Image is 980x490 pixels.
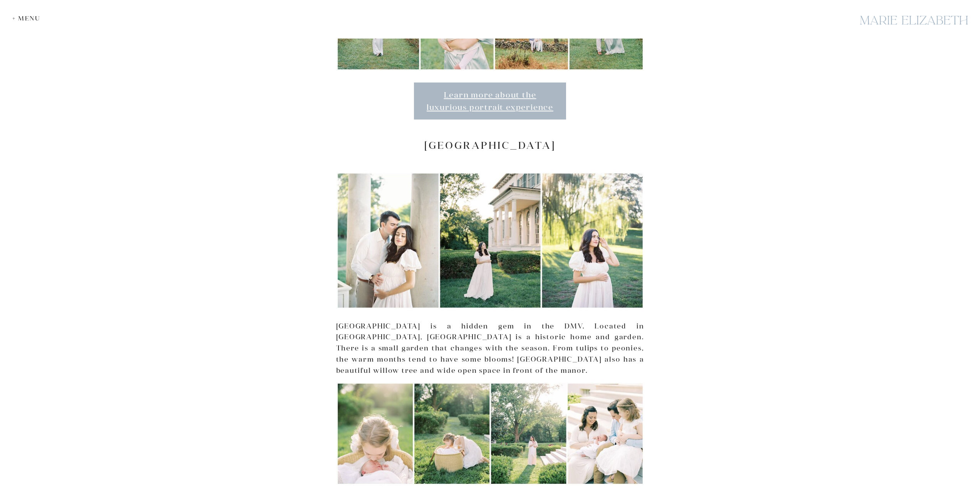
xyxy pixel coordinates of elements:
p: [GEOGRAPHIC_DATA] is a hidden gem in the DMV. Located in [GEOGRAPHIC_DATA], [GEOGRAPHIC_DATA] is ... [336,321,644,376]
img: Maryland Photoshoot Locations - Collage Of 3 Images From Newborn Photo Session At Riversdale Manor. [336,382,644,485]
h2: [GEOGRAPHIC_DATA] [336,139,644,151]
div: + Menu [12,15,44,22]
img: A Collage Of Three Images From A Maternity Session At Riversdale Manor, A Beautiful Maryland Phot... [336,172,644,309]
a: Learn more about the luxurious portrait experience [414,83,566,120]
